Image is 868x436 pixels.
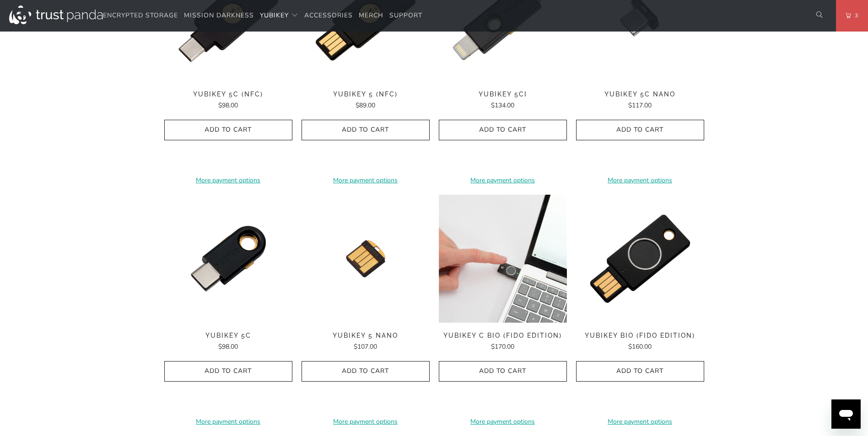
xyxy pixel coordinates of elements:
img: YubiKey C Bio (FIDO Edition) - Trust Panda [439,195,567,323]
span: Add to Cart [174,367,283,375]
a: More payment options [439,175,567,186]
a: YubiKey 5C - Trust Panda YubiKey 5C - Trust Panda [164,195,292,323]
img: YubiKey 5C - Trust Panda [164,195,292,323]
iframe: Button to launch messaging window [831,399,861,429]
a: Support [389,5,422,27]
a: Accessories [304,5,353,27]
a: More payment options [164,417,292,427]
a: YubiKey 5 Nano - Trust Panda YubiKey 5 Nano - Trust Panda [302,195,430,323]
span: Accessories [304,11,353,20]
a: More payment options [164,175,292,186]
a: More payment options [576,417,704,427]
span: Add to Cart [448,367,557,375]
a: YubiKey 5C (NFC) $98.00 [164,90,292,111]
span: Merch [359,11,383,20]
a: More payment options [302,175,430,186]
span: $98.00 [218,342,238,351]
a: YubiKey 5Ci $134.00 [439,90,567,111]
a: YubiKey Bio (FIDO Edition) $160.00 [576,332,704,352]
button: Add to Cart [576,361,704,382]
span: Add to Cart [586,126,695,134]
a: More payment options [576,175,704,186]
img: YubiKey 5 Nano - Trust Panda [302,195,430,323]
span: Add to Cart [311,367,420,375]
button: Add to Cart [164,361,292,382]
span: Encrypted Storage [103,11,178,20]
span: YubiKey 5 (NFC) [302,90,430,98]
span: YubiKey C Bio (FIDO Edition) [439,332,567,340]
a: YubiKey 5C $98.00 [164,332,292,352]
a: Encrypted Storage [103,5,178,27]
span: Mission Darkness [184,11,254,20]
a: YubiKey 5 Nano $107.00 [302,332,430,352]
a: YubiKey Bio (FIDO Edition) - Trust Panda YubiKey Bio (FIDO Edition) - Trust Panda [576,195,704,323]
button: Add to Cart [302,361,430,382]
span: Add to Cart [311,126,420,134]
span: YubiKey 5C [164,332,292,340]
span: Add to Cart [174,126,283,134]
button: Add to Cart [302,120,430,140]
button: Add to Cart [164,120,292,140]
a: YubiKey C Bio (FIDO Edition) $170.00 [439,332,567,352]
a: YubiKey 5C Nano $117.00 [576,90,704,111]
nav: Translation missing: en.navigation.header.main_nav [103,5,422,27]
span: $117.00 [628,101,652,110]
span: 3 [851,11,858,21]
span: $134.00 [491,101,514,110]
button: Add to Cart [439,361,567,382]
span: Support [389,11,422,20]
span: YubiKey 5Ci [439,90,567,98]
span: YubiKey 5C Nano [576,90,704,98]
span: $107.00 [354,342,377,351]
span: $89.00 [356,101,375,110]
a: YubiKey 5 (NFC) $89.00 [302,90,430,111]
a: YubiKey C Bio (FIDO Edition) - Trust Panda YubiKey C Bio (FIDO Edition) - Trust Panda [439,195,567,323]
span: Add to Cart [586,367,695,375]
a: More payment options [302,417,430,427]
span: YubiKey [260,11,289,20]
button: Add to Cart [439,120,567,140]
a: More payment options [439,417,567,427]
span: YubiKey 5C (NFC) [164,90,292,98]
span: $98.00 [218,101,238,110]
summary: YubiKey [260,5,298,27]
span: $170.00 [491,342,514,351]
img: Trust Panda Australia [9,5,103,24]
span: YubiKey Bio (FIDO Edition) [576,332,704,340]
img: YubiKey Bio (FIDO Edition) - Trust Panda [576,195,704,323]
a: Mission Darkness [184,5,254,27]
span: $160.00 [628,342,652,351]
button: Add to Cart [576,120,704,140]
span: YubiKey 5 Nano [302,332,430,340]
span: Add to Cart [448,126,557,134]
a: Merch [359,5,383,27]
